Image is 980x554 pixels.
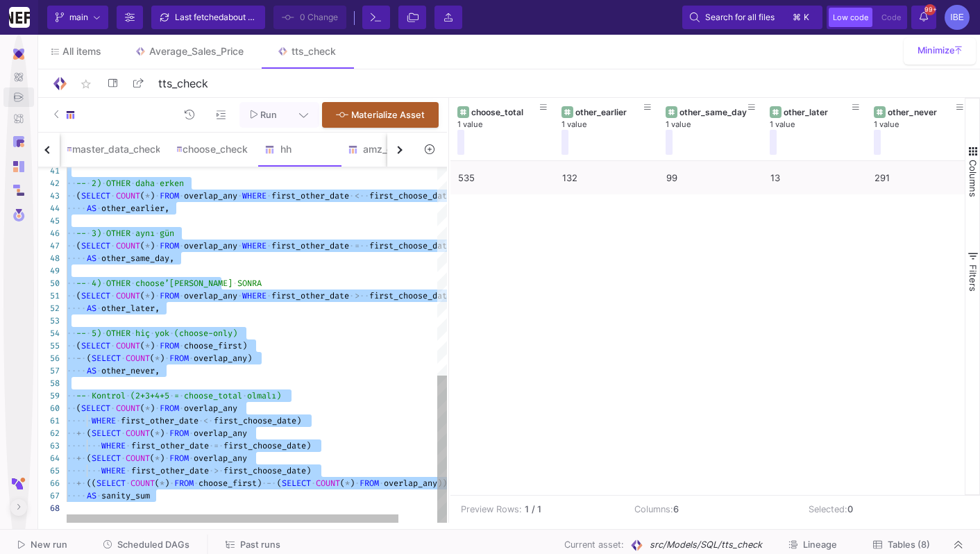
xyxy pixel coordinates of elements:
[829,8,872,27] button: Low code
[803,539,837,550] span: Lineage
[179,389,184,402] span: ·
[86,327,91,339] span: ·
[169,389,174,402] span: ·
[150,327,155,339] span: ·
[110,240,115,252] span: ·
[101,177,106,190] span: ·
[968,160,979,197] span: Columns
[155,328,169,339] span: yok
[35,177,60,190] div: 42
[179,289,184,302] span: ·
[76,278,86,289] span: --
[135,178,155,189] span: daha
[76,328,86,339] span: --
[101,327,106,339] span: ·
[458,162,547,194] div: 535
[240,539,280,550] span: Past runs
[348,144,414,155] div: amz_check
[67,414,87,427] span: ····
[562,162,651,194] div: 132
[31,539,67,550] span: New run
[179,339,184,352] span: ·
[237,190,242,202] span: ·
[184,390,242,401] span: choose_total
[121,415,198,426] span: first_other_date
[69,7,88,28] span: main
[67,146,72,152] img: SQL-Model type child icon
[130,327,135,339] span: ·
[784,107,852,117] div: other_later
[135,46,146,58] img: Tab icon
[35,377,60,389] div: 58
[135,228,155,239] span: aynı
[106,278,130,289] span: OTHER
[369,240,457,251] span: first_choose_date)
[223,12,293,22] span: about 2 hours ago
[51,75,69,92] img: Logo
[67,339,76,352] span: ··
[176,146,183,152] img: SQL-Model type child icon
[151,6,265,29] button: Last fetchedabout 2 hours ago
[160,290,179,301] span: FROM
[575,107,644,117] div: other_earlier
[277,46,289,58] img: Tab icon
[155,227,160,240] span: ·
[877,8,905,27] button: Code
[9,7,30,28] img: YZ4Yr8zUCx6JYM5gIgaTIQYeTXdcwQjnYC8iZtTV.png
[96,252,101,265] span: ·
[833,12,868,22] span: Low code
[67,352,76,364] span: ··
[76,390,86,401] span: --
[13,92,24,103] img: Navigation icon
[804,9,809,26] span: k
[174,390,179,401] span: =
[116,414,121,427] span: ·
[86,177,91,190] span: ·
[67,277,76,289] span: ··
[126,428,150,439] span: COUNT
[92,328,101,339] span: 5)
[770,119,874,130] div: 1 value
[135,278,233,289] span: choose’[PERSON_NAME]
[35,314,60,327] div: 53
[184,290,237,301] span: overlap_any
[76,228,86,239] span: --
[131,440,209,451] span: first_other_date
[155,177,160,190] span: ·
[35,414,60,427] div: 61
[360,289,369,302] span: ··
[267,240,271,252] span: ·
[87,303,96,314] span: AS
[67,240,76,252] span: ··
[106,328,130,339] span: OTHER
[3,131,34,153] a: Navigation icon
[267,289,271,302] span: ·
[888,107,956,117] div: other_never
[110,339,115,352] span: ·
[237,278,262,289] span: SONRA
[242,389,247,402] span: ·
[81,340,110,351] span: SELECT
[160,228,174,239] span: gün
[76,178,86,189] span: --
[13,113,24,124] img: Navigation icon
[140,240,145,251] span: (
[349,190,354,202] span: ·
[140,290,145,301] span: (
[349,289,354,302] span: ·
[150,340,155,351] span: )
[150,403,155,414] span: )
[214,440,219,451] span: =
[110,289,115,302] span: ·
[87,414,92,427] span: ·
[135,328,150,339] span: hiç
[271,290,349,301] span: first_other_date
[35,389,60,402] div: 59
[101,303,160,314] span: other_later,
[130,227,135,240] span: ·
[875,162,963,194] div: 291
[149,46,244,57] div: Average_Sales_Price
[140,403,145,414] span: (
[67,190,76,202] span: ··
